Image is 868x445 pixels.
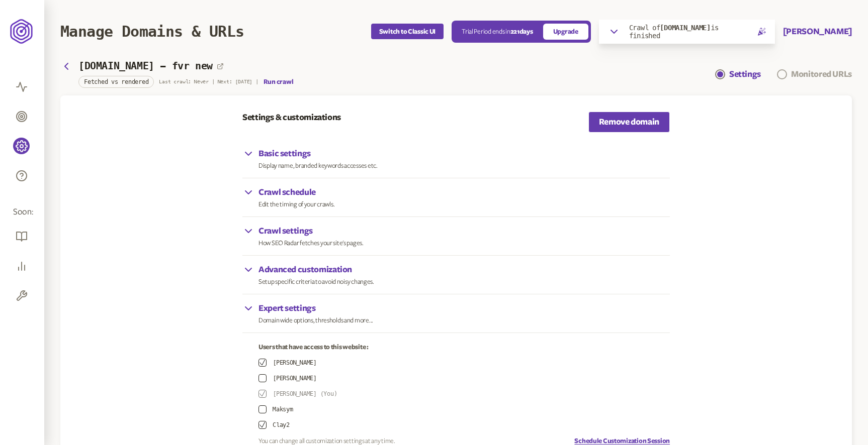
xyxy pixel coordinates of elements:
p: Domain wide options, thresholds and more... [258,316,373,324]
button: Run crawl [264,78,293,86]
p: Last crawl: Never | Next: [DATE] | [159,79,258,85]
p: Crawl of is [629,24,749,40]
p: Trial Period ends in [462,28,533,36]
span: [PERSON_NAME] [273,359,317,367]
button: [PERSON_NAME] [783,26,852,38]
p: Setup specific criteria to avoid noisy changes. [258,278,374,286]
h3: [DOMAIN_NAME] - fvr new [78,60,213,72]
h1: Manage Domains & URLs [60,23,244,40]
a: Schedule Customization Session [574,437,670,445]
span: finished [629,32,660,40]
a: Monitored URLs [777,68,852,80]
span: [PERSON_NAME] [273,374,317,382]
p: Advanced customization [258,264,374,276]
p: Crawl settings [258,225,364,237]
p: Users that have access to this website : [258,343,670,351]
span: [DOMAIN_NAME] [660,24,710,32]
p: You can change all customization settings at any time. [258,437,395,445]
a: Remove domain [588,112,670,133]
div: Settings [729,68,761,80]
button: Switch to Classic UI [371,24,444,39]
a: Upgrade [543,24,588,40]
p: Settings & customizations [242,112,341,124]
p: Crawl schedule [258,186,334,198]
div: Monitored URLs [791,68,852,80]
p: Display name, branded keywords accesses etc. [258,162,378,170]
span: Clay2 [273,421,290,429]
span: 221 days [510,28,533,35]
p: How SEO Radar fetches your site's pages. [258,239,364,247]
span: Fetched vs rendered [84,77,148,86]
a: Settings [715,68,761,80]
p: Basic settings [258,148,378,160]
button: Crawl of[DOMAIN_NAME]is finished [599,20,775,44]
p: Expert settings [258,302,373,314]
span: Soon: [13,206,31,218]
p: Edit the timing of your crawls. [258,200,334,208]
span: Maksym [273,405,293,413]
